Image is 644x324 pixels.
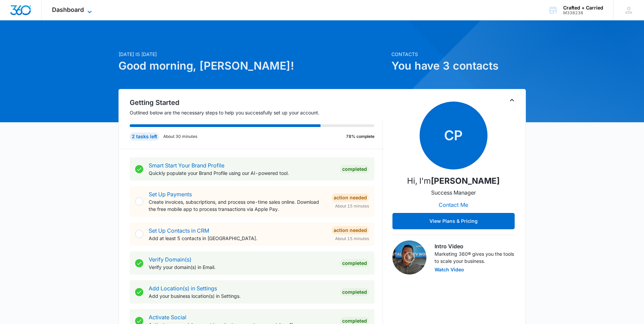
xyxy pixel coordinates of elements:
[52,6,84,13] span: Dashboard
[149,256,191,263] a: Verify Domain(s)
[163,133,197,140] p: About 30 minutes
[118,58,387,74] h1: Good morning, [PERSON_NAME]!
[420,102,487,169] span: CP
[130,97,383,108] h2: Getting Started
[149,235,326,242] p: Add at least 5 contacts in [GEOGRAPHIC_DATA].
[435,267,464,272] button: Watch Video
[431,188,476,197] p: Success Manager
[340,259,369,267] div: Completed
[563,11,603,15] div: account id
[149,292,335,300] p: Add your business location(s) in Settings.
[435,250,515,265] p: Marketing 360® gives you the tools to scale your business.
[130,132,159,141] div: 2 tasks left
[340,165,369,173] div: Completed
[335,236,369,242] span: About 15 minutes
[130,109,383,116] p: Outlined below are the necessary steps to help you successfully set up your account.
[118,51,387,58] p: [DATE] is [DATE]
[392,213,515,229] button: View Plans & Pricing
[149,191,192,198] a: Set Up Payments
[432,197,475,213] button: Contact Me
[431,176,500,186] strong: [PERSON_NAME]
[391,51,526,58] p: Contacts
[508,96,516,104] button: Toggle Collapse
[149,198,326,213] p: Create invoices, subscriptions, and process one-time sales online. Download the free mobile app t...
[563,5,603,11] div: account name
[340,288,369,296] div: Completed
[346,133,374,140] p: 78% complete
[332,194,369,202] div: Action Needed
[149,285,217,292] a: Add Location(s) in Settings
[149,169,335,177] p: Quickly populate your Brand Profile using our AI-powered tool.
[392,240,426,274] img: Intro Video
[335,203,369,209] span: About 15 minutes
[149,264,335,271] p: Verify your domain(s) in Email.
[149,314,186,321] a: Activate Social
[391,58,526,74] h1: You have 3 contacts
[407,175,500,187] p: Hi, I'm
[332,226,369,234] div: Action Needed
[435,242,515,250] h3: Intro Video
[149,162,224,169] a: Smart Start Your Brand Profile
[149,227,209,234] a: Set Up Contacts in CRM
